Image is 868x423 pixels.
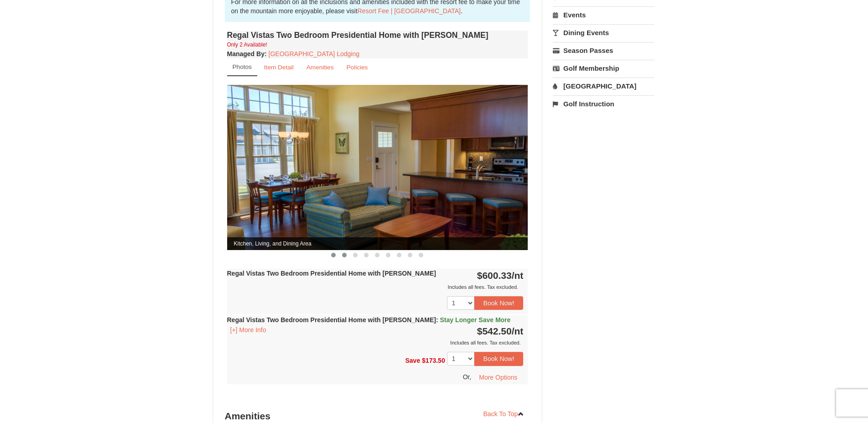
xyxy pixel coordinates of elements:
strong: Regal Vistas Two Bedroom Presidential Home with [PERSON_NAME] [227,270,436,277]
div: Includes all fees. Tax excluded. [227,338,524,347]
a: Item Detail [258,58,300,76]
strong: $600.33 [477,270,524,281]
a: Season Passes [553,42,655,59]
span: $173.50 [422,357,445,364]
span: Kitchen, Living, and Dining Area [227,237,528,250]
h4: Regal Vistas Two Bedroom Presidential Home with [PERSON_NAME] [227,31,528,40]
span: /nt [512,326,524,336]
div: Includes all fees. Tax excluded. [227,282,524,292]
span: $542.50 [477,326,512,336]
a: Amenities [301,58,340,76]
button: Book Now! [474,352,524,366]
a: Back To Top [478,407,530,421]
span: : [436,316,438,324]
strong: Regal Vistas Two Bedroom Presidential Home with [PERSON_NAME] [227,316,511,324]
span: Save [405,357,420,364]
button: [+] More Info [227,325,270,335]
button: Book Now! [474,296,524,310]
small: Amenities [307,64,334,71]
a: Photos [227,58,257,76]
a: Golf Membership [553,60,655,77]
span: /nt [512,270,524,281]
small: Item Detail [264,64,294,71]
button: More Options [473,371,523,384]
a: [GEOGRAPHIC_DATA] Lodging [269,50,359,57]
small: Photos [233,63,252,70]
a: Dining Events [553,24,655,41]
span: Or, [463,373,472,380]
a: Golf Instruction [553,95,655,112]
strong: : [227,50,267,57]
small: Only 2 Available! [227,42,267,48]
a: Events [553,6,655,23]
span: Stay Longer Save More [440,316,511,324]
span: Managed By [227,50,265,57]
a: [GEOGRAPHIC_DATA] [553,78,655,94]
img: Kitchen, Living, and Dining Area [227,85,528,250]
a: Policies [340,58,374,76]
small: Policies [346,64,368,71]
a: Resort Fee | [GEOGRAPHIC_DATA] [358,7,461,15]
